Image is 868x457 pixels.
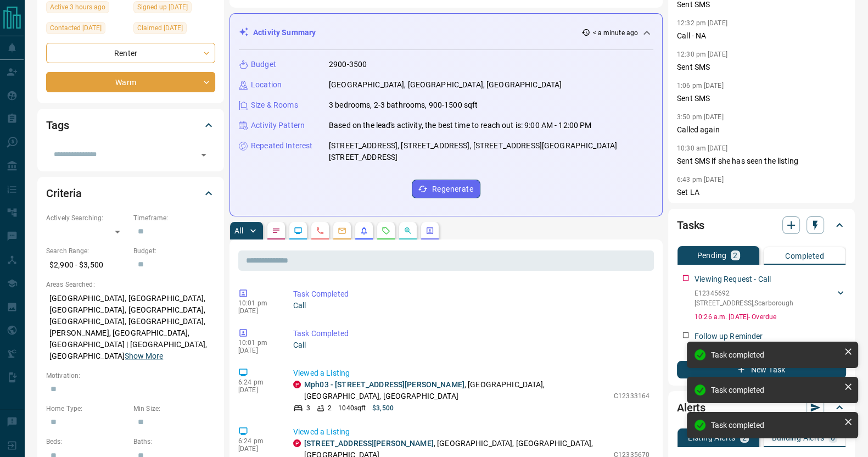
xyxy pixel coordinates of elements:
p: 3 bedrooms, 2-3 bathrooms, 900-1500 sqft [329,99,478,111]
p: [DATE] [238,307,277,315]
div: E12345692[STREET_ADDRESS],Scarborough [695,286,846,310]
p: Min Size: [133,404,215,414]
svg: Agent Actions [425,226,434,235]
svg: Listing Alerts [360,226,368,235]
div: Wed Jul 23 2025 [46,22,128,37]
button: New Task [677,361,846,378]
div: property.ca [293,381,301,388]
svg: Requests [382,226,390,235]
h2: Alerts [677,399,705,416]
p: Timeframe: [133,213,215,223]
p: Actively Searching: [46,213,128,223]
p: Sent SMS [677,93,846,104]
p: Activity Summary [253,27,316,38]
p: Call - NA [677,30,846,42]
p: < a minute ago [592,28,638,38]
h2: Tags [46,116,69,134]
p: 10:26 a.m. [DATE] - Overdue [695,312,846,322]
button: Regenerate [412,180,480,198]
p: Budget [251,59,276,70]
p: [STREET_ADDRESS] , Scarborough [695,298,793,308]
div: Renter [46,43,215,63]
p: Viewed a Listing [293,426,649,438]
p: Sent SMS if she has seen the listing [677,155,846,167]
p: 10:01 pm [238,339,277,347]
p: Call [293,300,649,311]
div: Warm [46,72,215,92]
h2: Criteria [46,185,82,202]
p: [STREET_ADDRESS], [STREET_ADDRESS], [STREET_ADDRESS][GEOGRAPHIC_DATA][STREET_ADDRESS] [329,140,653,163]
p: 6:24 pm [238,437,277,445]
p: Completed [785,252,824,260]
p: [GEOGRAPHIC_DATA], [GEOGRAPHIC_DATA], [GEOGRAPHIC_DATA] [329,79,562,91]
p: 10:30 am [DATE] [677,144,727,152]
div: property.ca [293,439,301,447]
p: Areas Searched: [46,280,215,289]
p: E12345692 [695,288,793,298]
p: Viewing Request - Call [695,274,771,285]
p: Call [293,339,649,351]
p: [DATE] [238,347,277,354]
p: Pending [697,252,726,259]
div: Task completed [711,386,839,394]
p: Beds: [46,437,128,447]
div: Tasks [677,212,846,238]
p: 2900-3500 [329,59,367,70]
p: Budget: [133,246,215,256]
p: 2 [733,252,737,259]
div: Sun Jun 01 2025 [133,1,215,16]
div: Task completed [711,350,839,359]
p: Task Completed [293,328,649,339]
button: Open [196,147,211,163]
p: 12:32 pm [DATE] [677,19,727,27]
span: Active 3 hours ago [50,2,105,13]
button: Show More [125,350,163,362]
p: 6:43 pm [DATE] [677,176,724,183]
p: Set LA [677,187,846,198]
p: Location [251,79,282,91]
svg: Opportunities [404,226,412,235]
p: [DATE] [238,445,277,453]
p: 3:50 pm [DATE] [677,113,724,121]
p: Task Completed [293,288,649,300]
p: Motivation: [46,371,215,381]
p: 1040 sqft [338,403,366,413]
p: Baths: [133,437,215,447]
div: Alerts [677,394,846,421]
p: $3,500 [372,403,394,413]
p: 12:30 pm [DATE] [677,51,727,58]
p: Follow up Reminder [695,331,763,342]
p: Size & Rooms [251,99,298,111]
div: Mon Aug 18 2025 [46,1,128,16]
div: Tags [46,112,215,138]
a: [STREET_ADDRESS][PERSON_NAME] [304,439,434,448]
span: Contacted [DATE] [50,23,102,34]
svg: Calls [316,226,324,235]
h2: Tasks [677,216,704,234]
p: 3 [306,403,310,413]
svg: Lead Browsing Activity [294,226,303,235]
p: Called again [677,124,846,136]
p: Repeated Interest [251,140,312,152]
div: Criteria [46,180,215,207]
p: 10:01 pm [238,299,277,307]
p: C12333164 [614,391,649,401]
span: Claimed [DATE] [137,23,183,34]
svg: Emails [338,226,346,235]
div: Activity Summary< a minute ago [239,23,653,43]
p: Home Type: [46,404,128,414]
p: 1:06 pm [DATE] [677,82,724,90]
p: 2 [328,403,332,413]
p: $2,900 - $3,500 [46,256,128,274]
div: Sun Jun 01 2025 [133,22,215,37]
p: All [234,227,243,235]
div: Task completed [711,421,839,430]
p: Based on the lead's activity, the best time to reach out is: 9:00 AM - 12:00 PM [329,120,591,131]
p: 6:24 pm [238,378,277,386]
svg: Notes [272,226,281,235]
p: [DATE] [238,386,277,394]
p: Sent SMS [677,62,846,73]
p: Search Range: [46,246,128,256]
a: Mph03 - [STREET_ADDRESS][PERSON_NAME] [304,380,464,389]
span: Signed up [DATE] [137,2,188,13]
